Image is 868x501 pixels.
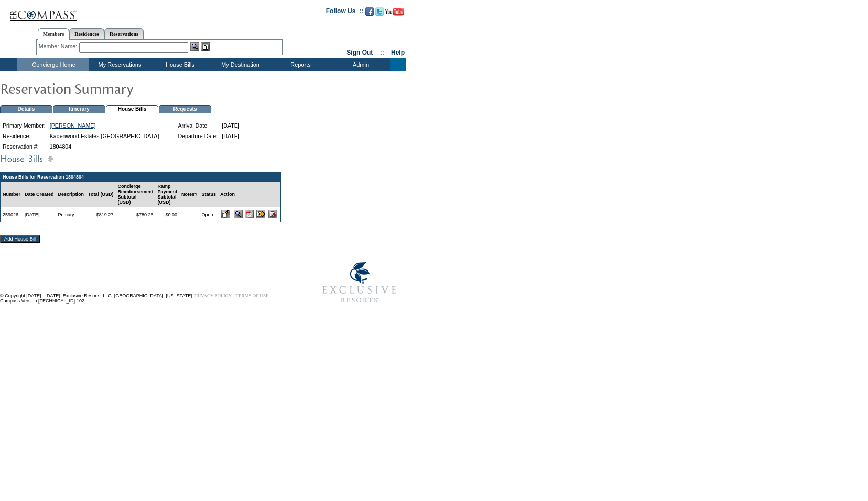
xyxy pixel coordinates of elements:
[218,182,280,207] td: Action
[330,58,390,71] td: Admin
[220,131,241,141] td: [DATE]
[50,122,96,129] a: [PERSON_NAME]
[385,8,404,16] img: Subscribe to our YouTube Channel
[365,11,374,17] a: Become our fan on Facebook
[326,6,363,19] td: Follow Us ::
[149,58,209,71] td: House Bills
[176,121,219,130] td: Arrival Date:
[234,210,243,218] input: View
[375,7,384,16] img: Follow us on Twitter
[268,210,277,218] input: Delete
[375,11,384,17] a: Follow us on Twitter
[193,293,232,298] a: PRIVACY POLICY
[199,207,218,222] td: Open
[385,11,404,17] a: Subscribe to our YouTube Channel
[23,207,56,222] td: [DATE]
[190,42,199,51] img: View
[1,131,47,141] td: Residence:
[48,131,161,141] td: Kadenwood Estates [GEOGRAPHIC_DATA]
[1,182,23,207] td: Number
[106,105,158,113] td: House Bills
[236,293,269,298] a: TERMS OF USE
[1,142,47,151] td: Reservation #:
[48,142,161,151] td: 1804804
[201,42,210,51] img: Reservations
[221,210,230,218] input: Edit
[269,58,330,71] td: Reports
[89,58,149,71] td: My Reservations
[104,28,144,39] a: Reservations
[56,182,86,207] td: Description
[220,121,241,130] td: [DATE]
[155,182,179,207] td: Ramp Payment Subtotal (USD)
[312,256,406,309] img: Exclusive Resorts
[69,28,104,39] a: Residences
[23,182,56,207] td: Date Created
[56,207,86,222] td: Primary
[179,182,200,207] td: Notes?
[155,207,179,222] td: $0.00
[159,105,211,113] td: Requests
[17,58,89,71] td: Concierge Home
[1,172,280,182] td: House Bills for Reservation 1804804
[115,182,155,207] td: Concierge Reimbursement Subtotal (USD)
[199,182,218,207] td: Status
[1,121,47,130] td: Primary Member:
[38,28,70,40] a: Members
[86,182,115,207] td: Total (USD)
[365,7,374,16] img: Become our fan on Facebook
[53,105,105,113] td: Itinerary
[209,58,269,71] td: My Destination
[1,207,23,222] td: 259026
[115,207,155,222] td: $780.26
[346,49,373,56] a: Sign Out
[176,131,219,141] td: Departure Date:
[86,207,115,222] td: $819.27
[245,210,254,218] img: b_pdf.gif
[256,210,265,218] input: Submit for Processing
[380,49,384,56] span: ::
[391,49,405,56] a: Help
[39,42,79,51] div: Member Name:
